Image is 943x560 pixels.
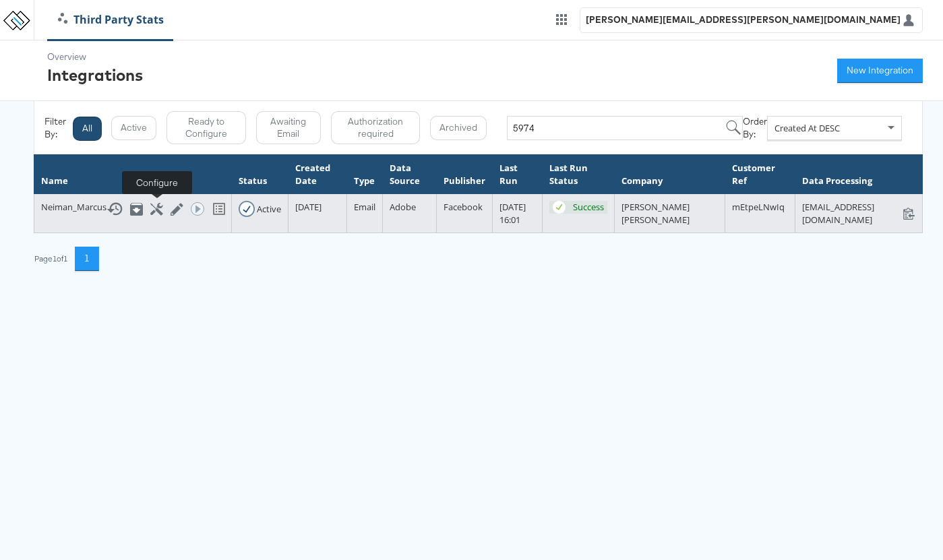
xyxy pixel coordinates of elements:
th: Type [347,155,383,194]
input: e.g name,id or company [507,116,743,140]
span: Created At DESC [774,122,840,134]
div: Success [573,201,604,214]
span: [PERSON_NAME] [PERSON_NAME] [621,201,690,226]
span: [DATE] [295,201,322,213]
button: Active [111,116,156,140]
th: Status [232,155,288,194]
button: Authorization required [331,111,421,144]
span: Facebook [444,201,483,213]
span: Email [354,201,375,213]
span: Adobe [390,201,416,213]
th: Publisher [437,155,493,194]
button: Awaiting Email [256,111,321,144]
span: [DATE] 16:01 [499,201,526,226]
th: Last Run Status [543,155,615,194]
th: Name [34,155,232,194]
th: Last Run [493,155,543,194]
th: Created Date [288,155,347,194]
button: Ready to Configure [166,111,246,144]
div: Page 1 of 1 [34,254,68,263]
div: [PERSON_NAME][EMAIL_ADDRESS][PERSON_NAME][DOMAIN_NAME] [586,13,901,26]
button: 1 [75,247,99,271]
div: Overview [47,51,143,63]
button: All [73,117,102,141]
div: Order By: [743,115,767,140]
div: Integrations [47,63,143,86]
button: Archived [430,116,487,140]
th: Company [615,155,725,194]
a: Third Party Stats [48,12,174,28]
div: [EMAIL_ADDRESS][DOMAIN_NAME] [802,201,915,226]
div: Neiman_Marcus [41,201,224,217]
button: Configure [150,203,160,216]
span: mEtpeLNwIq [732,201,785,213]
th: Data Source [383,155,437,194]
div: Filter By: [44,115,72,140]
div: Active [257,203,281,216]
button: New Integration [837,59,923,83]
th: Data Processing [795,155,922,194]
th: Customer Ref [725,155,795,194]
